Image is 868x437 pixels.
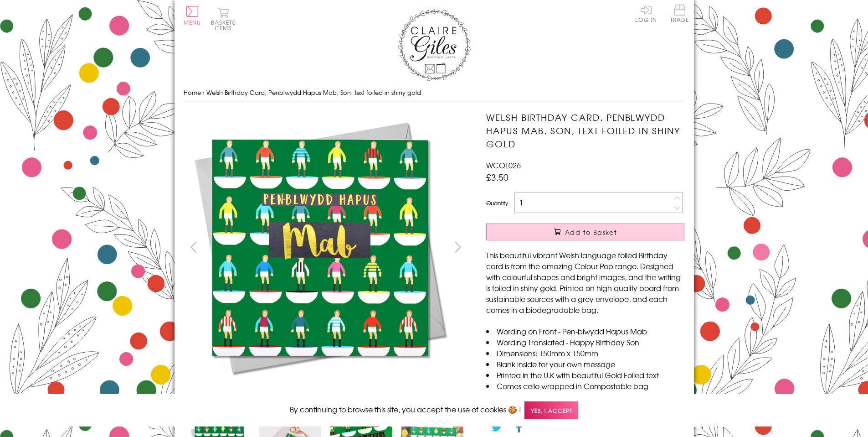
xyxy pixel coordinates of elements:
img: Welsh Birthday Card, Penblwydd Hapus Mab, Son, text foiled in shiny gold [468,111,741,385]
button: Add to Basket [486,224,684,240]
li: Blank inside for your own message [486,359,684,369]
li: Wording on Front - Pen-blwydd Hapus Mab [486,326,684,337]
img: Welsh Birthday Card, Penblwydd Hapus Mab, Son, text foiled in shiny gold [183,111,457,385]
button: Basket0 items [211,7,236,31]
span: £3.50 [486,171,508,183]
span: Yes, I accept [524,401,578,419]
li: Dimensions: 150mm x 150mm [486,348,684,359]
button: next [447,237,468,257]
a: Home [184,88,201,97]
li: Comes with a grey envelope [486,391,684,402]
nav: breadcrumbs [184,83,685,102]
li: Printed in the U.K with beautiful Gold Foiled text [486,369,684,380]
span: › [203,88,205,97]
p: This beautiful vibrant Welsh language foiled Birthday card is from the amazing Colour Pop range. ... [486,250,684,315]
span: Trade [670,5,689,22]
span: Welsh Birthday Card, Penblwydd Hapus Mab, Son, text foiled in shiny gold [206,88,421,97]
span: Add to Basket [565,228,617,237]
label: Quantity [486,199,508,207]
a: Log In [635,5,657,22]
span: 0 items [215,18,236,32]
span: Menu [184,18,201,26]
li: Wording Translated - Happy Birthday Son [486,337,684,348]
span: WCOL026 [486,160,521,171]
li: Comes cello wrapped in Compostable bag [486,380,684,391]
button: prev [184,237,204,257]
a: Trade [670,5,689,24]
button: Menu [184,6,201,25]
h1: Welsh Birthday Card, Penblwydd Hapus Mab, Son, text foiled in shiny gold [486,111,684,150]
img: Claire Giles Greetings Cards [398,9,471,81]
